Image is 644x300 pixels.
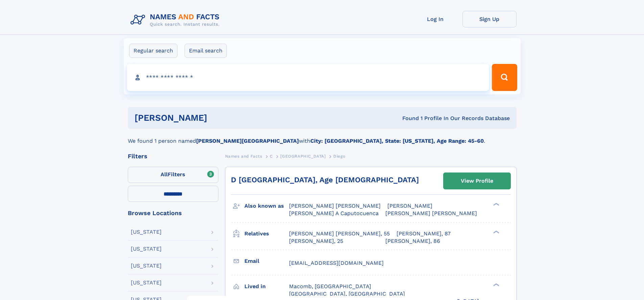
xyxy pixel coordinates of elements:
div: We found 1 person named with . [128,129,517,145]
div: View Profile [461,173,493,189]
div: [US_STATE] [131,246,162,252]
b: [PERSON_NAME][GEOGRAPHIC_DATA] [196,138,299,144]
a: Names and Facts [225,152,262,160]
a: [PERSON_NAME], 25 [289,237,343,245]
img: Logo Names and Facts [128,11,225,29]
input: search input [127,64,489,91]
div: ❯ [492,202,500,207]
div: Filters [128,153,218,159]
a: [PERSON_NAME], 86 [385,237,440,245]
span: C [270,154,273,159]
button: Search Button [492,64,517,91]
span: [PERSON_NAME] [PERSON_NAME] [385,210,477,216]
span: All [161,171,168,178]
label: Filters [128,167,218,183]
span: [GEOGRAPHIC_DATA] [280,154,326,159]
a: [PERSON_NAME], 87 [397,230,451,237]
h3: Also known as [244,200,289,212]
div: ❯ [492,282,500,287]
span: [GEOGRAPHIC_DATA], [GEOGRAPHIC_DATA] [289,291,405,297]
label: Email search [185,44,227,58]
div: ❯ [492,230,500,234]
h3: Email [244,255,289,267]
div: Found 1 Profile In Our Records Database [305,115,510,122]
h3: Lived in [244,281,289,292]
h3: Relatives [244,228,289,239]
span: Diego [333,154,345,159]
div: [US_STATE] [131,263,162,269]
span: [PERSON_NAME] [PERSON_NAME] [289,203,381,209]
span: Macomb, [GEOGRAPHIC_DATA] [289,283,371,290]
a: Log In [408,11,462,27]
a: View Profile [444,173,510,189]
label: Regular search [129,44,177,58]
span: [PERSON_NAME] A Caputocuenca [289,210,379,216]
h1: [PERSON_NAME] [135,114,305,122]
b: City: [GEOGRAPHIC_DATA], State: [US_STATE], Age Range: 45-60 [310,138,484,144]
div: [US_STATE] [131,280,162,285]
a: D [GEOGRAPHIC_DATA], Age [DEMOGRAPHIC_DATA] [231,176,419,184]
div: Browse Locations [128,210,218,216]
div: [US_STATE] [131,229,162,235]
span: [EMAIL_ADDRESS][DOMAIN_NAME] [289,260,384,266]
a: Sign Up [462,11,517,27]
a: [PERSON_NAME] [PERSON_NAME], 55 [289,230,390,237]
a: [GEOGRAPHIC_DATA] [280,152,326,160]
span: [PERSON_NAME] [387,203,432,209]
a: C [270,152,273,160]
